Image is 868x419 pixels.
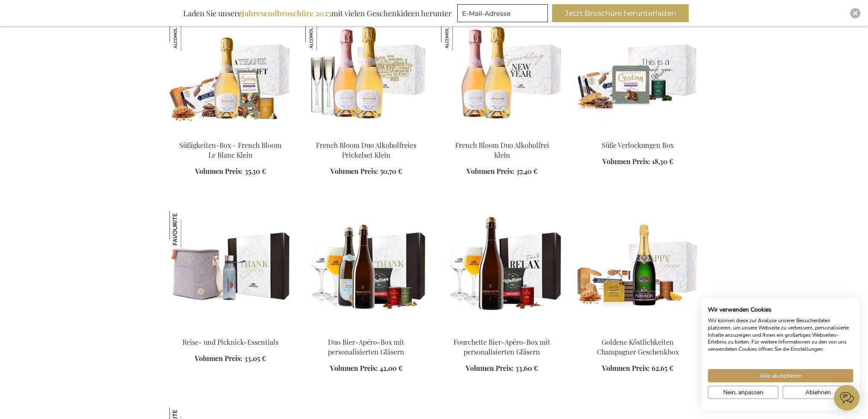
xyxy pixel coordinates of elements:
span: Volumen Preis: [195,167,243,176]
a: Volumen Preis: 62,65 € [602,364,673,373]
span: 50,70 € [380,167,402,176]
span: 35,30 € [245,167,266,176]
span: Ablehnen [805,388,831,397]
span: 18,30 € [652,157,673,166]
a: Sweet Temptations Box [577,130,699,138]
span: 42,00 € [380,364,403,373]
span: Volumen Preis: [466,364,514,373]
img: Goldene Köstlichkeiten Champagner Geschenkbox [577,211,699,330]
a: French Bloom Duo Alkoholfreies Prickelset Klein [316,141,416,159]
a: Fourchette Beer Apéro Box With Personalised Glasses [441,327,563,335]
button: Akzeptieren Sie alle cookies [708,369,853,382]
span: Volumen Preis: [602,157,650,166]
a: French Bloom Duo Alkoholfrei Klein [455,141,549,159]
img: Reise- und Picknick-Essentials [170,211,206,248]
button: cookie Einstellungen anpassen [708,386,778,399]
img: Duo Beer Apéro Box With Personalised Glasses [305,211,427,330]
a: Fourchette Bier-Apéro-Box mit personalisierten Gläsern [453,338,550,356]
span: 33,60 € [515,364,538,373]
a: Volumen Preis: 35,30 € [195,167,266,176]
span: Volumen Preis: [467,167,514,176]
b: Jahresendbroschüre 2025 [242,8,331,18]
iframe: belco-activator-frame [834,385,859,410]
a: Volumen Preis: 50,70 € [330,167,402,176]
img: Fourchette Beer Apéro Box With Personalised Glasses [441,211,563,330]
span: 33,05 € [244,354,266,363]
span: 62,65 € [652,364,673,373]
a: Volumen Preis: 18,30 € [602,157,673,167]
a: Travel & Picknick Essentials Reise- und Picknick-Essentials [170,327,292,335]
a: French Bloom Duo Alkoholfreies Prickelset Klein French Bloom Duo Alkoholfreies Prickelset Klein [305,130,427,138]
div: Laden Sie unsere mit vielen Geschenkideen herunter [179,4,456,22]
a: Volumen Preis: 37,40 € [467,167,538,176]
a: Volumen Preis: 33,05 € [195,354,266,364]
span: Nein, anpassen [723,388,763,397]
button: Alle verweigern cookies [783,386,853,399]
span: Alle akzeptieren [760,371,802,380]
button: Jetzt Broschüre herunterladen [552,4,689,22]
img: French Bloom Duo Alkoholfreies Prickelset Klein [305,14,427,133]
div: Close [850,8,860,18]
a: Süße Verlockungen Box [602,141,674,150]
img: Sweet Treats Box - French Bloom Le Blanc Small [170,14,292,133]
a: Duo Beer Apéro Box With Personalised Glasses [305,327,427,335]
a: French Bloom Duo Alkoholfrei Klein French Bloom Duo Alkoholfrei Klein [441,130,563,138]
img: Travel & Picknick Essentials [170,211,292,330]
img: French Bloom Duo Alkoholfrei Klein [441,14,478,51]
p: Wir können diese zur Analyse unserer Besucherdaten platzieren, um unsere Webseite zu verbessern, ... [708,317,853,353]
a: Duo Bier-Apéro-Box mit personalisierten Gläsern [328,338,404,356]
a: Goldene Köstlichkeiten Champagner Geschenkbox [577,327,699,335]
span: Volumen Preis: [330,167,378,176]
form: marketing offers and promotions [457,4,550,25]
img: Close [853,11,858,16]
a: Sweet Treats Box - French Bloom Le Blanc Small Süßigkeiten-Box - French Bloom Le Blanc Klein [170,130,292,138]
span: 37,40 € [516,167,538,176]
a: Volumen Preis: 33,60 € [466,364,538,373]
img: French Bloom Duo Alkoholfrei Klein [441,14,563,133]
a: Volumen Preis: 42,00 € [330,364,403,373]
img: Süßigkeiten-Box - French Bloom Le Blanc Klein [170,14,206,51]
span: Volumen Preis: [330,364,378,373]
img: Sweet Temptations Box [577,14,699,133]
img: French Bloom Duo Alkoholfreies Prickelset Klein [305,14,342,51]
input: E-Mail-Adresse [457,4,548,22]
h2: Wir verwenden Cookies [708,306,853,314]
span: Volumen Preis: [195,354,243,363]
span: Volumen Preis: [602,364,650,373]
a: Süßigkeiten-Box - French Bloom Le Blanc Klein [179,141,281,159]
a: Reise- und Picknick-Essentials [182,338,278,347]
a: Goldene Köstlichkeiten Champagner Geschenkbox [597,338,679,356]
